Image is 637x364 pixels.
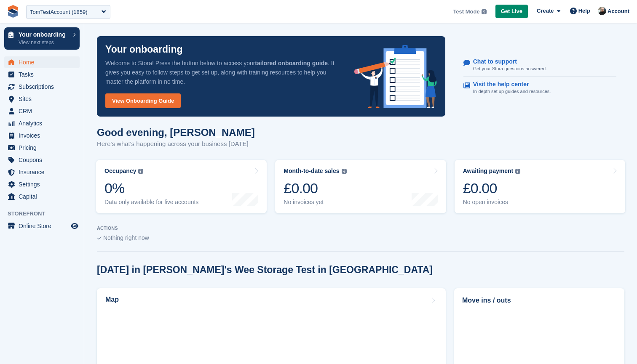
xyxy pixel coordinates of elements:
div: TomTestAccount (1859) [30,8,88,16]
a: menu [4,166,80,178]
a: menu [4,105,80,117]
span: Subscriptions [19,81,69,93]
p: Chat to support [473,58,540,65]
div: Occupancy [104,167,136,175]
p: View next steps [19,39,69,46]
a: Preview store [70,221,80,231]
h1: Good evening, [PERSON_NAME] [97,127,255,138]
a: menu [4,142,80,154]
a: menu [4,178,80,190]
h2: Move ins / outs [462,295,616,306]
span: Settings [19,178,69,190]
span: Pricing [19,142,69,154]
a: menu [4,117,80,129]
a: menu [4,81,80,93]
p: Welcome to Stora! Press the button below to access your . It gives you easy to follow steps to ge... [105,58,341,86]
img: icon-info-grey-7440780725fd019a000dd9b08b2336e03edf1995a4989e88bcd33f0948082b44.svg [138,169,143,174]
a: menu [4,69,80,80]
img: icon-info-grey-7440780725fd019a000dd9b08b2336e03edf1995a4989e88bcd33f0948082b44.svg [515,169,520,174]
div: £0.00 [284,180,346,197]
img: blank_slate_check_icon-ba018cac091ee9be17c0a81a6c232d5eb81de652e7a59be601be346b1b6ddf79.svg [97,236,102,240]
a: menu [4,93,80,105]
span: Insurance [19,166,69,178]
span: Online Store [19,220,69,232]
a: menu [4,154,80,166]
h2: Map [105,296,119,303]
span: Test Mode [453,8,479,16]
div: £0.00 [463,180,521,197]
strong: tailored onboarding guide [255,60,328,66]
div: 0% [104,180,198,197]
span: Coupons [19,154,69,166]
span: Storefront [8,210,84,218]
span: Help [578,7,590,15]
p: Visit the help center [473,81,544,88]
span: Tasks [19,69,69,80]
div: Data only available for live accounts [104,199,198,206]
span: Sites [19,93,69,105]
a: Visit the help center In-depth set up guides and resources. [463,77,616,99]
a: Your onboarding View next steps [4,27,80,50]
span: Invoices [19,130,69,141]
p: Get your Stora questions answered. [473,65,547,72]
a: Month-to-date sales £0.00 No invoices yet [275,160,446,213]
h2: [DATE] in [PERSON_NAME]'s Wee Storage Test in [GEOGRAPHIC_DATA] [97,264,433,276]
p: Your onboarding [105,45,183,54]
a: Awaiting payment £0.00 No open invoices [455,160,625,213]
p: Here's what's happening across your business [DATE] [97,139,255,149]
a: menu [4,220,80,232]
img: stora-icon-8386f47178a22dfd0bd8f6a31ec36ba5ce8667c1dd55bd0f319d3a0aa187defe.svg [7,5,19,18]
img: icon-info-grey-7440780725fd019a000dd9b08b2336e03edf1995a4989e88bcd33f0948082b44.svg [342,169,347,174]
div: No invoices yet [284,199,346,206]
p: ACTIONS [97,226,624,231]
span: Get Live [501,7,522,16]
a: menu [4,56,80,68]
div: Month-to-date sales [284,167,339,175]
div: Awaiting payment [463,167,514,175]
p: In-depth set up guides and resources. [473,88,551,95]
span: Capital [19,191,69,202]
a: View Onboarding Guide [105,93,181,108]
img: Tom Huddleston [598,7,606,15]
span: Create [537,7,554,15]
span: Analytics [19,117,69,129]
a: Occupancy 0% Data only available for live accounts [96,160,267,213]
span: CRM [19,105,69,117]
a: Chat to support Get your Stora questions answered. [463,54,616,77]
p: Your onboarding [19,32,69,37]
a: menu [4,191,80,202]
span: Home [19,56,69,68]
span: Account [608,7,629,16]
div: No open invoices [463,199,521,206]
img: onboarding-info-6c161a55d2c0e0a8cae90662b2fe09162a5109e8cc188191df67fb4f79e88e88.svg [354,45,437,108]
span: Nothing right now [103,234,149,241]
a: Get Live [495,5,528,19]
a: menu [4,130,80,141]
img: icon-info-grey-7440780725fd019a000dd9b08b2336e03edf1995a4989e88bcd33f0948082b44.svg [482,9,487,14]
